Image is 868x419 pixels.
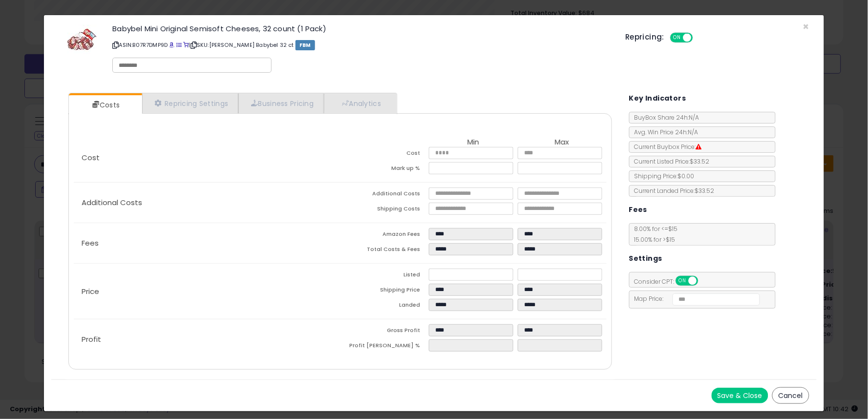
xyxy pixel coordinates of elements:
h3: Babybel Mini Original Semisoft Cheeses, 32 count (1 Pack) [112,25,611,32]
button: Cancel [772,387,809,404]
span: OFF [692,34,707,42]
p: ASIN: B07R7DMP9D | SKU: [PERSON_NAME] Babybel 32 ct [112,37,611,53]
a: Repricing Settings [142,93,239,113]
span: 15.00 % for > $15 [630,235,676,244]
span: Current Landed Price: $33.52 [630,187,715,195]
i: Suppressed Buy Box [696,144,702,150]
td: Additional Costs [340,188,429,203]
h5: Repricing: [625,33,664,41]
a: All offer listings [176,41,182,49]
p: Cost [74,154,340,162]
td: Mark up % [340,162,429,177]
h5: Settings [629,252,662,265]
span: Avg. Win Price 24h: N/A [630,128,699,136]
button: Save & Close [712,388,768,403]
span: Consider CPT: [630,277,711,286]
span: Map Price: [630,294,760,303]
span: 8.00 % for <= $15 [630,225,678,244]
td: Shipping Costs [340,203,429,218]
p: Fees [74,239,340,247]
span: ON [677,277,689,285]
span: ON [672,34,684,42]
td: Cost [340,147,429,162]
a: Costs [69,95,141,115]
span: BuyBox Share 24h: N/A [630,113,699,122]
span: Shipping Price: $0.00 [630,172,695,180]
td: Profit [PERSON_NAME] % [340,339,429,355]
img: 51Uvfp+VEYL._SL60_.jpg [67,25,97,54]
td: Landed [340,299,429,314]
h5: Fees [629,204,648,216]
a: Business Pricing [238,93,324,113]
span: Current Buybox Price: [630,143,702,151]
span: × [803,20,809,34]
p: Additional Costs [74,199,340,207]
span: Current Listed Price: $33.52 [630,157,710,166]
a: Your listing only [183,41,189,49]
th: Min [429,138,518,147]
span: OFF [697,277,712,285]
h5: Key Indicators [629,92,686,105]
td: Shipping Price [340,284,429,299]
td: Gross Profit [340,324,429,339]
span: FBM [296,40,315,50]
p: Profit [74,335,340,343]
td: Amazon Fees [340,228,429,243]
td: Listed [340,269,429,284]
p: Price [74,288,340,295]
a: BuyBox page [169,41,175,49]
th: Max [518,138,607,147]
a: Analytics [324,93,396,113]
td: Total Costs & Fees [340,243,429,258]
